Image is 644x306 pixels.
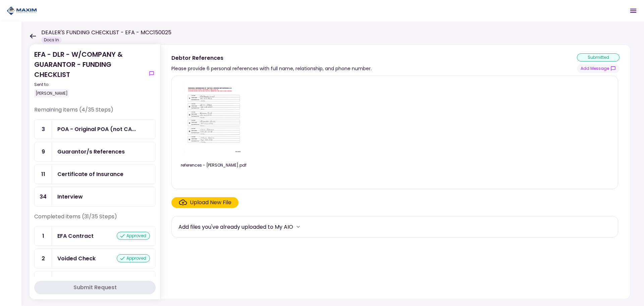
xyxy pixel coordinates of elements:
[34,89,69,98] div: [PERSON_NAME]
[34,249,156,268] a: 2Voided Checkapproved
[57,170,123,178] div: Certificate of Insurance
[625,3,641,19] button: Open menu
[293,222,303,232] button: more
[34,271,156,291] a: 4POA Copy & Tracking Receiptapproved
[35,120,52,139] div: 3
[117,232,150,240] div: approved
[190,199,231,207] div: Upload New File
[57,192,83,201] div: Interview
[34,226,156,246] a: 1EFA Contractapproved
[57,125,136,133] div: POA - Original POA (not CA or GA)
[73,283,117,292] div: Submit Request
[178,162,249,168] div: references - pat.pdf
[35,271,52,291] div: 4
[57,232,94,240] div: EFA Contract
[34,281,156,294] button: Submit Request
[117,254,150,262] div: approved
[34,213,156,226] div: Completed items (31/35 Steps)
[171,54,372,62] div: Debtor References
[34,106,156,119] div: Remaining items (4/35 Steps)
[577,53,620,61] div: submitted
[35,249,52,268] div: 2
[34,49,145,98] div: EFA - DLR - W/COMPANY & GUARANTOR - FUNDING CHECKLIST
[171,64,372,73] div: Please provide 6 personal references with full name, relationship, and phone number.
[577,64,620,73] button: show-messages
[160,44,631,299] div: Debtor ReferencesPlease provide 6 personal references with full name, relationship, and phone num...
[34,164,156,184] a: 11Certificate of Insurance
[34,142,156,162] a: 9Guarantor/s References
[34,187,156,207] a: 34Interview
[41,29,171,37] h1: DEALER'S FUNDING CHECKLIST - EFA - MCC150025
[57,254,96,263] div: Voided Check
[57,147,125,156] div: Guarantor/s References
[34,82,145,88] div: Sent to:
[35,142,52,161] div: 9
[41,37,62,43] div: Docs In
[171,197,238,208] span: Click here to upload the required document
[35,226,52,246] div: 1
[34,119,156,139] a: 3POA - Original POA (not CA or GA)
[7,6,37,16] img: Partner icon
[148,70,156,78] button: show-messages
[178,223,293,231] div: Add files you've already uploaded to My AIO
[35,187,52,206] div: 34
[35,165,52,184] div: 11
